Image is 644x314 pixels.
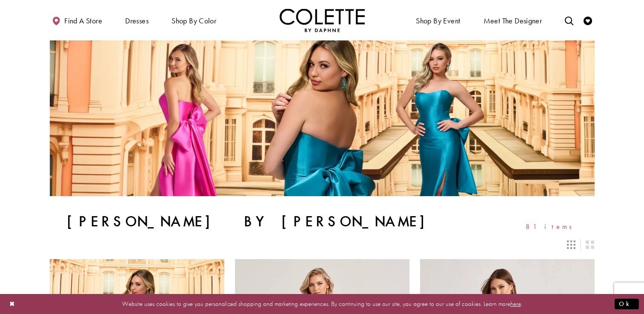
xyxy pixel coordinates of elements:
a: Toggle search [563,9,575,32]
span: Shop by color [172,17,216,25]
h1: [PERSON_NAME] by [PERSON_NAME] [67,213,444,230]
span: Find a store [64,17,102,25]
span: 81 items [526,223,578,230]
span: Meet the designer [484,17,542,25]
img: Colette by Daphne [280,9,365,32]
a: Meet the designer [481,9,544,32]
div: Layout Controls [45,235,600,254]
span: Dresses [125,17,149,25]
span: Shop By Event [414,9,462,32]
a: Find a store [50,9,104,32]
button: Close Dialog [5,297,20,311]
span: Switch layout to 3 columns [567,240,575,249]
a: Visit Home Page [280,9,365,32]
a: Check Wishlist [581,9,594,32]
span: Shop By Event [416,17,460,25]
span: Switch layout to 2 columns [586,240,594,249]
span: Dresses [123,9,151,32]
p: Website uses cookies to give you personalized shopping and marketing experiences. By continuing t... [61,298,583,310]
span: Shop by color [169,9,218,32]
a: here [510,300,521,308]
button: Submit Dialog [615,299,639,309]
